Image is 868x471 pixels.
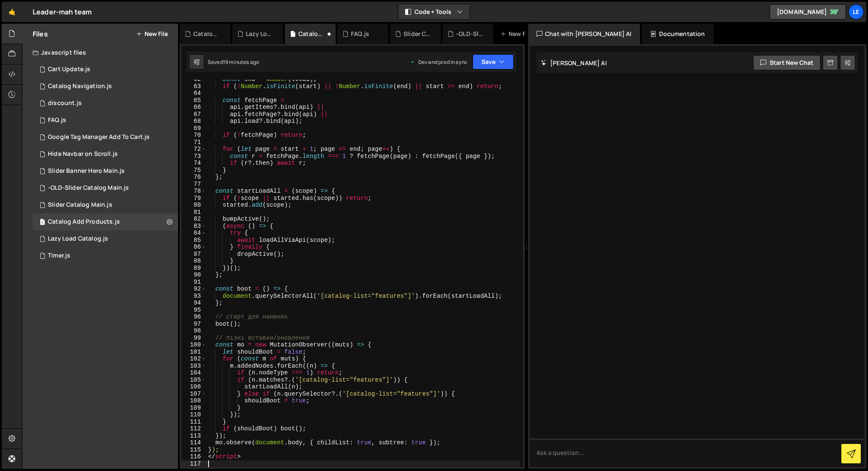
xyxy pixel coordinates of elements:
[398,4,470,19] button: Code + Tools
[181,104,206,111] div: 66
[22,44,178,61] div: Javascript files
[181,223,206,230] div: 83
[181,377,206,384] div: 105
[181,125,206,132] div: 69
[33,7,92,17] div: Leader-mah team
[181,181,206,188] div: 77
[208,58,259,66] div: Saved
[48,167,125,175] div: Slider Banner Hero Main.js
[33,61,178,78] div: 16298/44467.js
[181,453,206,460] div: 116
[181,111,206,118] div: 67
[753,55,821,70] button: Start new chat
[181,132,206,139] div: 70
[181,230,206,237] div: 84
[181,285,206,293] div: 92
[33,95,178,112] div: 16298/44466.js
[181,83,206,90] div: 63
[849,4,864,19] div: Le
[181,167,206,174] div: 75
[500,30,536,38] div: New File
[403,30,431,38] div: Slider Catalog Main.js
[33,29,48,39] h2: Files
[181,418,206,426] div: 111
[642,24,713,44] div: Documentation
[181,153,206,160] div: 73
[473,54,514,69] button: Save
[181,349,206,356] div: 101
[48,201,112,209] div: Slider Catalog Main.js
[181,244,206,251] div: 86
[48,252,70,260] div: Timer.js
[456,30,483,38] div: -OLD-Slider Catalog Main.js
[33,247,178,264] div: 16298/44400.js
[48,100,82,107] div: discount.js
[48,235,108,243] div: Lazy Load Catalog.js
[181,76,206,83] div: 62
[136,30,168,37] button: New File
[181,265,206,272] div: 89
[181,425,206,432] div: 112
[181,237,206,244] div: 85
[48,150,118,158] div: Hide Navbar on Scroll.js
[40,219,45,226] span: 1
[181,327,206,335] div: 98
[181,313,206,321] div: 96
[48,133,150,141] div: Google Tag Manager Add To Cart.js
[298,30,325,38] div: Catalog Add Products.js
[33,180,178,197] div: -OLD-Slider Catalog Main.js
[181,391,206,398] div: 107
[48,218,120,226] div: Catalog Add Products.js
[48,66,90,73] div: Cart Update.js
[33,78,178,95] div: 16298/44855.js
[181,258,206,265] div: 88
[181,188,206,195] div: 78
[181,139,206,146] div: 71
[223,58,259,66] div: 19 minutes ago
[181,90,206,97] div: 64
[181,335,206,342] div: 99
[33,213,178,230] div: 16298/44845.js
[181,293,206,300] div: 93
[181,299,206,307] div: 94
[33,129,178,146] div: 16298/44469.js
[33,230,178,247] div: 16298/44406.js
[181,411,206,418] div: 110
[181,279,206,286] div: 91
[181,439,206,446] div: 114
[181,321,206,328] div: 97
[33,112,178,129] div: 16298/44463.js
[181,195,206,202] div: 79
[246,30,273,38] div: Lazy Load Catalog.js
[181,397,206,405] div: 108
[181,174,206,181] div: 76
[181,160,206,167] div: 74
[181,97,206,104] div: 65
[770,4,846,19] a: [DOMAIN_NAME]
[181,405,206,412] div: 109
[181,307,206,314] div: 95
[181,369,206,377] div: 104
[181,363,206,370] div: 103
[48,116,66,124] div: FAQ.js
[2,2,22,22] a: 🤙
[181,146,206,153] div: 72
[33,146,178,163] div: 16298/44402.js
[541,59,607,67] h2: [PERSON_NAME] AI
[193,30,220,38] div: Catalog Navigation.js
[181,355,206,363] div: 102
[181,251,206,258] div: 87
[48,184,129,192] div: -OLD-Slider Catalog Main.js
[410,58,467,66] div: Dev and prod in sync
[181,272,206,279] div: 90
[33,163,178,180] div: 16298/44401.js
[181,446,206,454] div: 115
[181,432,206,440] div: 113
[181,216,206,223] div: 82
[181,209,206,216] div: 81
[181,118,206,125] div: 68
[181,341,206,349] div: 100
[181,202,206,209] div: 80
[528,24,640,44] div: Chat with [PERSON_NAME] AI
[351,30,369,38] div: FAQ.js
